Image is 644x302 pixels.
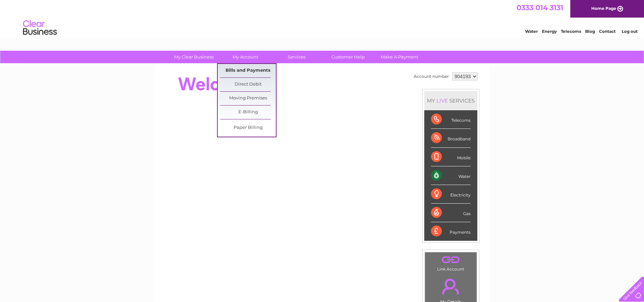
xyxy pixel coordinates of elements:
[542,29,557,34] a: Energy
[431,185,471,204] div: Electricity
[585,29,595,34] a: Blog
[431,222,471,240] div: Payments
[163,4,482,33] div: Clear Business is a trading name of Verastar Limited (registered in [GEOGRAPHIC_DATA] No. 3667643...
[220,78,276,91] a: Direct Debit
[425,252,477,273] td: Link Account
[412,71,451,82] td: Account number
[269,51,325,63] a: Services
[372,51,427,63] a: Make A Payment
[427,275,475,298] a: .
[220,64,276,77] a: Bills and Payments
[561,29,581,34] a: Telecoms
[435,97,449,104] div: LIVE
[320,51,376,63] a: Customer Help
[599,29,616,34] a: Contact
[431,110,471,129] div: Telecoms
[427,254,475,266] a: .
[622,29,638,34] a: Log out
[517,3,563,12] a: 0333 014 3131
[431,204,471,222] div: Gas
[431,129,471,147] div: Broadband
[220,92,276,105] a: Moving Premises
[220,121,276,135] a: Paper Billing
[23,18,57,38] img: logo.png
[431,148,471,166] div: Mobile
[220,106,276,119] a: E-Billing
[424,91,477,110] div: MY SERVICES
[431,166,471,185] div: Water
[166,51,222,63] a: My Clear Business
[525,29,538,34] a: Water
[217,51,273,63] a: My Account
